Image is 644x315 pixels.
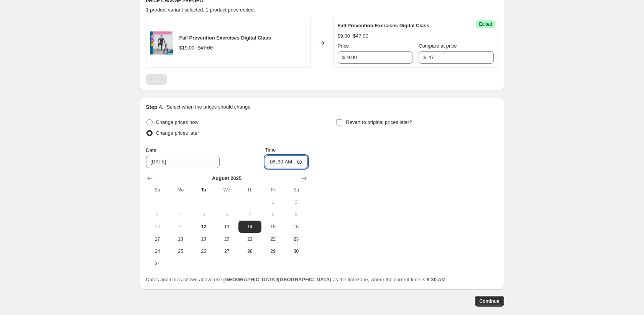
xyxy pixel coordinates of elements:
[299,173,309,184] button: Show next month, September 2025
[287,248,304,254] span: 30
[172,187,189,193] span: Mo
[284,196,307,208] button: Saturday August 2 2025
[242,236,258,242] span: 21
[264,199,281,205] span: 1
[218,248,235,254] span: 27
[218,224,235,230] span: 13
[146,74,167,85] nav: Pagination
[223,277,331,282] b: [GEOGRAPHIC_DATA]/[GEOGRAPHIC_DATA]
[179,35,271,41] span: Fall Prevention Exercises Digital Class
[195,236,212,242] span: 19
[475,296,504,307] button: Continue
[346,119,412,125] span: Revert to original prices later?
[172,211,189,218] span: 4
[287,187,304,193] span: Sa
[261,184,284,196] th: Friday
[338,23,429,28] span: Fall Prevention Exercises Digital Class
[261,196,284,208] button: Friday August 1 2025
[265,147,276,153] span: Time
[192,208,215,221] button: Tuesday August 5 2025
[242,211,258,218] span: 7
[166,103,250,111] p: Select when the prices should change
[146,233,169,245] button: Sunday August 17 2025
[215,208,238,221] button: Wednesday August 6 2025
[150,31,173,54] img: FallPreventionExercises_1920x1920_e6b2d61b-c631-442a-991d-855d26745233_80x.png
[146,208,169,221] button: Sunday August 3 2025
[265,155,308,168] input: 12:00
[342,54,345,60] span: $
[146,147,156,153] span: Date
[261,233,284,245] button: Friday August 22 2025
[169,184,192,196] th: Monday
[169,221,192,233] button: Monday August 11 2025
[215,221,238,233] button: Wednesday August 13 2025
[218,187,235,193] span: We
[146,245,169,257] button: Sunday August 24 2025
[149,224,166,230] span: 10
[149,236,166,242] span: 17
[353,32,368,40] strike: $47.00
[261,208,284,221] button: Friday August 8 2025
[287,236,304,242] span: 23
[238,221,261,233] button: Thursday August 14 2025
[480,298,499,304] span: Continue
[146,7,255,13] span: 1 product variant selected. 1 product price edited:
[169,208,192,221] button: Monday August 4 2025
[264,236,281,242] span: 22
[146,103,164,111] h2: Step 4.
[242,248,258,254] span: 28
[423,54,426,60] span: $
[238,245,261,257] button: Thursday August 28 2025
[238,233,261,245] button: Thursday August 21 2025
[287,199,304,205] span: 2
[195,248,212,254] span: 26
[149,211,166,218] span: 3
[215,245,238,257] button: Wednesday August 27 2025
[146,277,446,282] span: Dates and times shown above use as the timezone, where the current time is
[338,43,349,49] span: Price
[146,156,220,168] input: 8/12/2025
[287,224,304,230] span: 16
[146,257,169,270] button: Sunday August 31 2025
[242,224,258,230] span: 14
[156,119,199,125] span: Change prices now
[261,221,284,233] button: Friday August 15 2025
[284,245,307,257] button: Saturday August 30 2025
[287,211,304,218] span: 9
[146,184,169,196] th: Sunday
[419,43,457,49] span: Compare at price
[172,224,189,230] span: 11
[264,211,281,218] span: 8
[479,21,492,27] span: Edited
[172,248,189,254] span: 25
[238,208,261,221] button: Thursday August 7 2025
[195,211,212,218] span: 5
[264,248,281,254] span: 29
[172,236,189,242] span: 18
[192,245,215,257] button: Tuesday August 26 2025
[284,221,307,233] button: Saturday August 16 2025
[215,184,238,196] th: Wednesday
[284,233,307,245] button: Saturday August 23 2025
[149,248,166,254] span: 24
[215,233,238,245] button: Wednesday August 20 2025
[261,245,284,257] button: Friday August 29 2025
[146,221,169,233] button: Sunday August 10 2025
[195,187,212,193] span: Tu
[169,245,192,257] button: Monday August 25 2025
[284,184,307,196] th: Saturday
[149,187,166,193] span: Su
[156,130,199,136] span: Change prices later
[238,184,261,196] th: Thursday
[195,224,212,230] span: 12
[284,208,307,221] button: Saturday August 9 2025
[145,173,155,184] button: Show previous month, July 2025
[264,187,281,193] span: Fr
[192,184,215,196] th: Tuesday
[149,261,166,267] span: 31
[427,277,445,282] b: 8:30 AM
[338,32,350,40] div: $9.00
[197,44,213,52] strike: $47.00
[179,44,195,52] div: $19.00
[264,224,281,230] span: 15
